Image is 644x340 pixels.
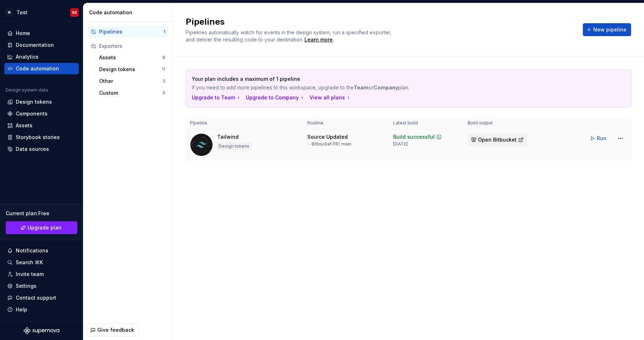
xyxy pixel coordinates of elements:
span: Pipelines automatically watch for events in the design system, run a specified exporter, and deli... [186,29,393,43]
button: Notifications [4,245,79,256]
span: Upgrade plan [28,224,62,231]
div: Home [16,30,30,37]
button: Open Bitbucket [468,133,527,146]
th: Routine [303,117,389,129]
a: Assets [4,120,79,131]
div: Assets [16,122,33,129]
span: Run [597,135,606,142]
div: Pipelines [99,28,164,35]
div: Tailwind [217,133,239,141]
div: Other [99,78,162,85]
div: Design system data [6,87,48,93]
div: Test [16,9,28,16]
div: Settings [16,282,36,290]
div: Custom [99,89,162,97]
button: Give feedback [87,324,139,336]
div: Assets [99,54,162,61]
div: Current plan : Free [6,210,77,217]
strong: Team [354,84,369,90]
a: Storybook stories [4,132,79,143]
button: Custom0 [96,87,168,99]
button: Design tokens11 [96,64,168,75]
button: MTestSK [1,5,82,20]
div: Search ⌘K [16,259,43,266]
div: Exporters [99,43,165,50]
span: . [303,37,334,43]
span: Give feedback [97,326,134,334]
div: Contact support [16,294,56,301]
div: 8 [162,55,165,60]
th: Pipeline [186,117,303,129]
div: Analytics [16,53,39,60]
button: New pipeline [583,23,631,36]
div: Components [16,110,48,117]
div: Build successful [393,133,435,141]
th: Build output [463,117,531,129]
a: Code automation [4,63,79,74]
a: Documentation [4,39,79,51]
button: Help [4,304,79,315]
button: Contact support [4,292,79,304]
div: Documentation [16,41,54,49]
button: View all plans [309,94,351,101]
a: Open Bitbucket [468,138,527,144]
div: Design tokens [99,66,162,73]
span: Open Bitbucket [478,136,517,143]
a: Upgrade plan [6,221,77,234]
div: Data sources [16,146,49,153]
div: Notifications [16,247,48,254]
div: 1 [164,29,165,35]
a: Data sources [4,143,79,155]
div: Code automation [89,9,170,16]
strong: Company [374,84,398,90]
div: 0 [162,90,165,96]
th: Latest build [389,117,463,129]
a: Design tokens [4,96,79,108]
div: Source Updated [307,133,348,141]
div: M [5,8,14,17]
div: [DATE] [393,141,408,147]
span: | [338,141,340,147]
div: Help [16,306,27,313]
svg: Supernova Logo [24,327,59,334]
div: 11 [162,66,165,72]
a: Learn more [304,36,333,43]
a: Home [4,28,79,39]
div: Design tokens [217,143,251,150]
div: Design tokens [16,98,52,105]
div: → Bitbucket PR main [307,141,351,147]
button: Other3 [96,75,168,87]
a: Invite team [4,268,79,280]
a: Settings [4,280,79,292]
a: Components [4,108,79,119]
div: Invite team [16,271,44,278]
p: If you need to add more pipelines to this workspace, upgrade to the or plan. [192,84,575,91]
span: New pipeline [593,26,626,33]
button: Upgrade to Team [192,94,241,101]
button: Pipelines1 [88,26,168,38]
div: Storybook stories [16,134,60,141]
div: 3 [162,78,165,84]
button: Upgrade to Company [246,94,305,101]
a: Analytics [4,51,79,63]
button: Assets8 [96,52,168,63]
div: Code automation [16,65,59,72]
div: SK [72,10,77,15]
button: Search ⌘K [4,257,79,268]
h2: Pipelines [186,16,574,28]
button: Run [586,132,611,145]
p: Your plan includes a maximum of 1 pipeline [192,75,575,83]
